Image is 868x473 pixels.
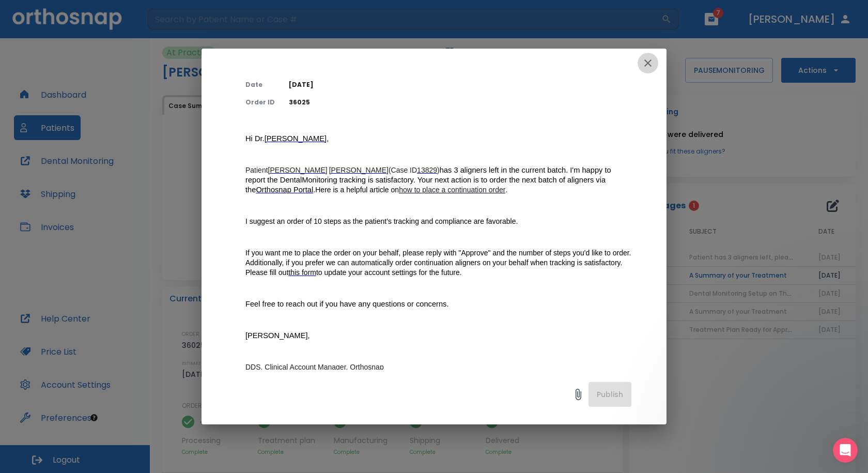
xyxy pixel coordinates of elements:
[833,438,858,463] iframe: Intercom live chat
[327,134,329,143] span: ,
[288,268,316,277] a: this form
[289,80,631,89] p: [DATE]
[417,166,437,174] span: 13829
[289,98,631,107] p: 36025
[316,268,462,277] span: to update your account settings for the future.
[329,166,389,175] a: [PERSON_NAME]
[245,98,276,107] p: Order ID
[399,186,505,194] ins: how to place a continuation order
[256,186,313,194] a: Orthosnap Portal
[265,134,327,143] a: [PERSON_NAME]
[437,166,440,174] span: )
[268,166,328,175] a: [PERSON_NAME]
[245,166,613,194] span: has 3 aligners left in the current batch. I'm happy to report the DentalMonitoring tracking is sa...
[245,363,384,371] span: DDS, Clinical Account Manager, Orthosnap
[245,300,449,308] span: Feel free to reach out if you have any questions or concerns.
[265,134,327,143] span: [PERSON_NAME]
[245,217,518,225] span: I suggest an order of 10 steps as the patient’s tracking and compliance are favorable.
[245,249,633,277] span: If you want me to place the order on your behalf, please reply with "Approve" and the number of s...
[245,331,310,340] span: [PERSON_NAME],
[329,166,389,174] span: [PERSON_NAME]
[245,134,265,143] span: Hi Dr.
[256,186,313,194] span: Orthosnap Portal
[313,186,315,194] span: .
[245,80,276,89] p: Date
[399,186,505,194] a: how to place a continuation order
[288,268,316,277] span: this form
[315,186,399,194] span: Here is a helpful article on
[268,166,328,174] span: [PERSON_NAME]
[417,166,437,175] a: 13829
[245,166,268,174] span: Patient
[505,186,507,194] span: .
[389,166,417,174] span: (Case ID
